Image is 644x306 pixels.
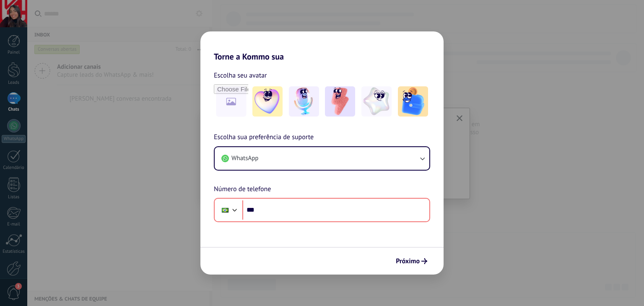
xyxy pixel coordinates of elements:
img: -1.jpeg [252,86,283,117]
button: WhatsApp [215,147,429,170]
button: Próximo [392,254,431,268]
img: -5.jpeg [398,86,428,117]
span: Próximo [396,258,420,264]
span: Número de telefone [214,184,271,195]
span: Escolha sua preferência de suporte [214,132,314,143]
img: -3.jpeg [325,86,355,117]
span: WhatsApp [231,154,258,163]
img: -4.jpeg [361,86,392,117]
img: -2.jpeg [289,86,319,117]
div: Brazil: + 55 [217,201,233,219]
h2: Torne a Kommo sua [200,31,444,62]
span: Escolha seu avatar [214,70,267,81]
